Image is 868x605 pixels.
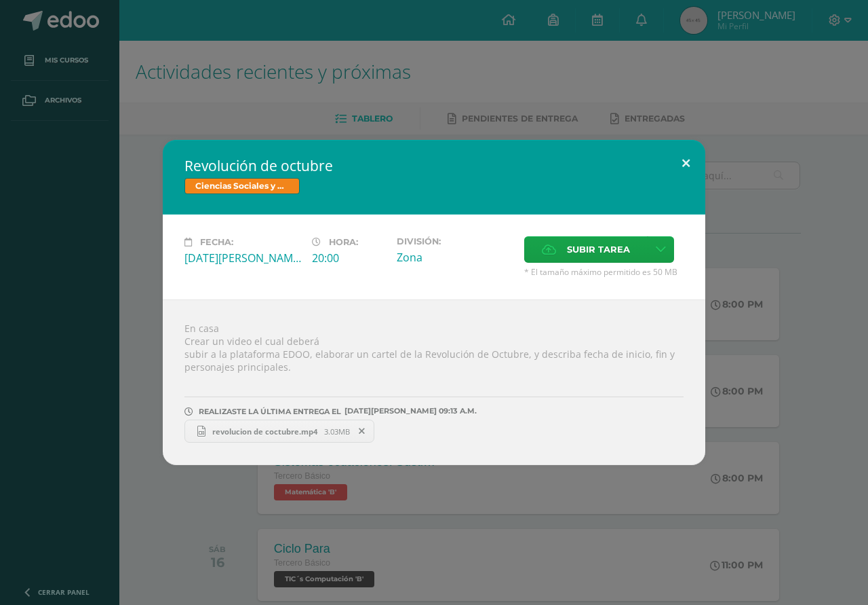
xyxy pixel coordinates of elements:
span: Remover entrega [351,424,374,439]
span: Ciencias Sociales y Formación Ciudadana [184,178,300,194]
span: Subir tarea [567,237,630,262]
div: [DATE][PERSON_NAME] [184,251,301,265]
span: REALIZASTE LA ÚLTIMA ENTREGA EL [199,407,341,416]
button: Close (Esc) [667,140,705,186]
h2: Revolución de octubre [184,156,684,175]
span: [DATE][PERSON_NAME] 09:13 A.M. [341,411,477,411]
div: 20:00 [312,251,386,265]
div: En casa Crear un video el cual deberá subir a la plataforma EDOO, elaborar un cartel de la Revolu... [163,299,705,465]
div: Zona [397,250,513,265]
span: revolucion de coctubre.mp4 [205,426,324,437]
span: 3.03MB [324,426,350,437]
span: Fecha: [200,237,233,247]
span: * El tamaño máximo permitido es 50 MB [524,266,684,278]
a: revolucion de coctubre.mp4 3.03MB [184,420,374,443]
label: División: [397,236,513,246]
span: Hora: [329,237,358,247]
